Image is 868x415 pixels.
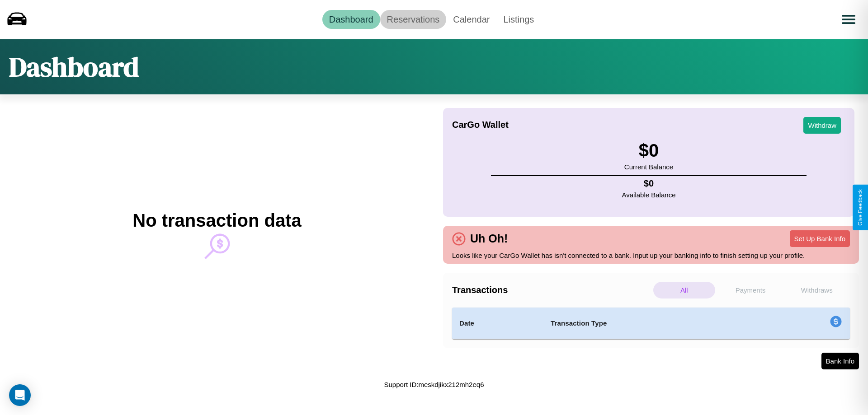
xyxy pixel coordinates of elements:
[551,318,756,329] h4: Transaction Type
[821,353,859,369] button: Bank Info
[384,378,484,391] p: Support ID: meskdjikx212mh2eq6
[786,282,848,298] p: Withdraws
[9,48,139,85] h1: Dashboard
[459,318,536,329] h4: Date
[322,10,380,29] a: Dashboard
[653,282,715,298] p: All
[624,140,673,161] h3: $ 0
[132,210,301,231] h2: No transaction data
[452,285,651,295] h4: Transactions
[803,117,841,134] button: Withdraw
[452,120,509,130] h4: CarGo Wallet
[9,384,31,406] div: Open Intercom Messenger
[622,189,676,201] p: Available Balance
[452,308,850,339] table: simple table
[452,249,850,261] p: Looks like your CarGo Wallet has isn't connected to a bank. Input up your banking info to finish ...
[836,7,861,32] button: Open menu
[466,232,512,245] h4: Uh Oh!
[720,282,782,298] p: Payments
[496,10,541,29] a: Listings
[790,230,850,247] button: Set Up Bank Info
[380,10,447,29] a: Reservations
[446,10,496,29] a: Calendar
[624,161,673,173] p: Current Balance
[622,178,676,189] h4: $ 0
[857,189,863,226] div: Give Feedback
